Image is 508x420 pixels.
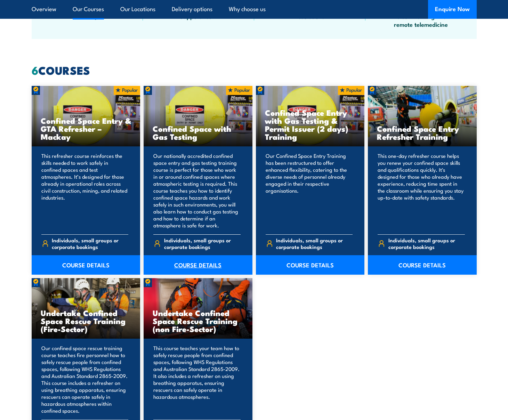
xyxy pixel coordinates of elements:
p: This one-day refresher course helps you renew your confined space skills and qualifications quick... [378,152,465,229]
p: This course teaches your team how to safely rescue people from confined spaces, following WHS Reg... [153,345,241,414]
h3: Confined Space with Gas Testing [153,124,243,140]
h3: Undertake Confined Space Rescue Training (non Fire-Sector) [153,309,243,333]
span: Individuals, small groups or corporate bookings [52,237,128,250]
h2: COURSES [32,65,477,75]
p: This refresher course reinforces the skills needed to work safely in confined spaces and test atm... [41,152,129,229]
a: COURSE DETAILS [368,255,477,275]
h3: Confined Space Entry with Gas Testing & Permit Issuer (2 days) Training [265,108,356,140]
span: Individuals, small groups or corporate bookings [164,237,241,250]
p: Our confined space rescue training course teaches fire personnel how to safely rescue people from... [41,345,129,414]
strong: 6 [32,61,38,79]
h3: Confined Space Entry Refresher Training [377,124,468,140]
p: Our Confined Space Entry Training has been restructured to offer enhanced flexibility, catering t... [266,152,353,229]
h3: Undertake Confined Space Rescue Training (Fire-Sector) [41,309,131,333]
a: COURSE DETAILS [256,255,365,275]
span: Individuals, small groups or corporate bookings [276,237,353,250]
a: COURSE DETAILS [144,255,252,275]
p: Our nationally accredited confined space entry and gas testing training course is perfect for tho... [153,152,241,229]
a: COURSE DETAILS [32,255,140,275]
h3: Confined Space Entry & GTA Refresher – Mackay [41,116,131,140]
span: Individuals, small groups or corporate bookings [388,237,465,250]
